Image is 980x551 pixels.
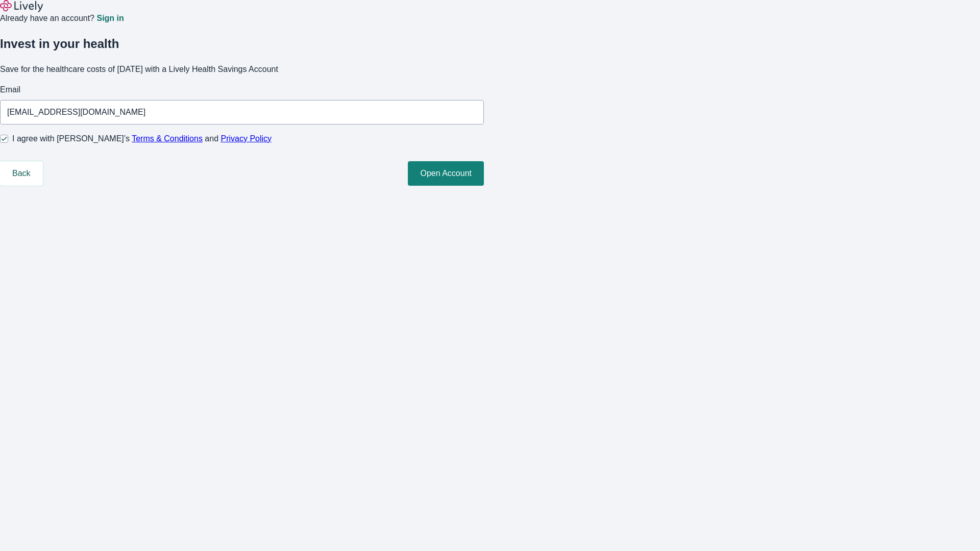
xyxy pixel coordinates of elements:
button: Open Account [408,161,484,186]
a: Privacy Policy [221,134,272,143]
a: Sign in [96,14,124,22]
span: I agree with [PERSON_NAME]’s and [12,133,272,145]
a: Terms & Conditions [132,134,203,143]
